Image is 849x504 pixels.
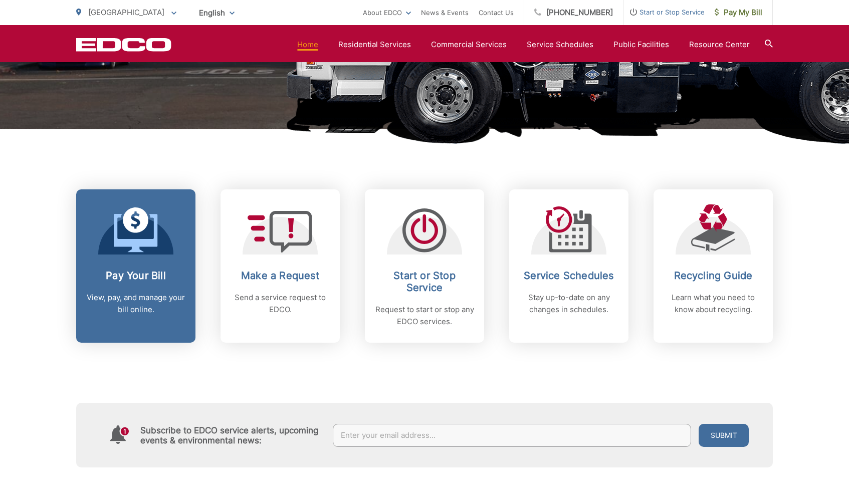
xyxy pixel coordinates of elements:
[375,270,474,294] h2: Start or Stop Service
[519,270,618,282] h2: Service Schedules
[231,270,330,282] h2: Make a Request
[375,304,474,328] p: Request to start or stop any EDCO services.
[699,424,749,447] button: Submit
[297,39,318,51] a: Home
[76,38,171,52] a: EDCD logo. Return to the homepage.
[654,189,773,343] a: Recycling Guide Learn what you need to know about recycling.
[664,292,763,316] p: Learn what you need to know about recycling.
[431,39,507,51] a: Commercial Services
[221,189,340,343] a: Make a Request Send a service request to EDCO.
[715,7,762,19] span: Pay My Bill
[231,292,330,316] p: Send a service request to EDCO.
[479,7,514,19] a: Contact Us
[76,189,195,343] a: Pay Your Bill View, pay, and manage your bill online.
[88,8,164,17] span: [GEOGRAPHIC_DATA]
[613,39,669,51] a: Public Facilities
[519,292,618,316] p: Stay up-to-date on any changes in schedules.
[140,425,323,445] h4: Subscribe to EDCO service alerts, upcoming events & environmental news:
[86,292,185,316] p: View, pay, and manage your bill online.
[527,39,593,51] a: Service Schedules
[509,189,628,343] a: Service Schedules Stay up-to-date on any changes in schedules.
[363,7,411,19] a: About EDCO
[333,424,692,447] input: Enter your email address...
[338,39,411,51] a: Residential Services
[664,270,763,282] h2: Recycling Guide
[421,7,469,19] a: News & Events
[86,270,185,282] h2: Pay Your Bill
[689,39,750,51] a: Resource Center
[191,4,242,22] span: English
